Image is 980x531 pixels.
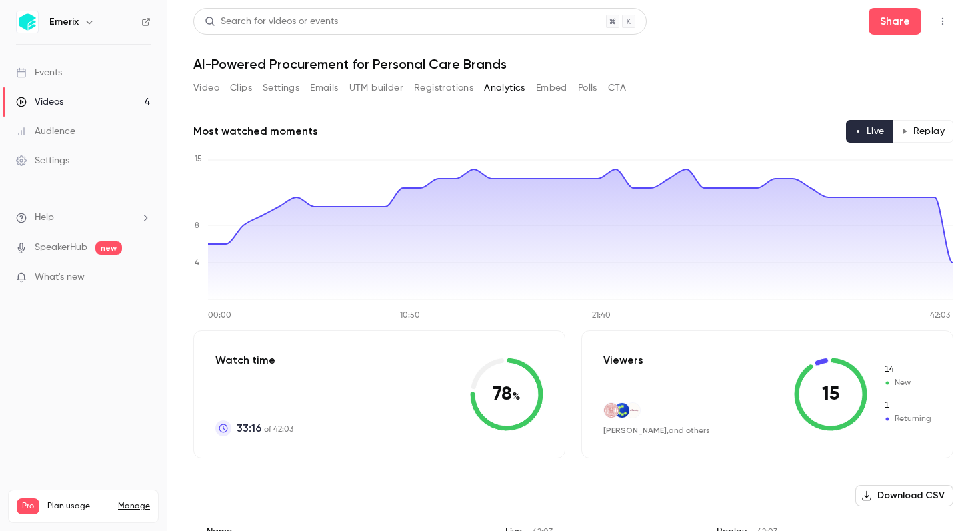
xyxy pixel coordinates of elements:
[414,77,473,99] button: Registrations
[603,426,667,435] span: [PERSON_NAME]
[237,420,293,436] p: of 42:03
[118,501,150,512] a: Manage
[625,403,640,418] img: rarebeauty.com
[16,125,75,138] div: Audience
[193,56,953,72] h1: AI-Powered Procurement for Personal Care Brands
[669,427,710,435] a: and others
[603,425,710,436] div: ,
[205,15,338,29] div: Search for videos or events
[930,312,950,320] tspan: 42:03
[195,222,199,230] tspan: 8
[846,120,893,143] button: Live
[883,377,931,389] span: New
[95,241,122,255] span: new
[536,77,567,99] button: Embed
[195,259,199,267] tspan: 4
[195,155,202,163] tspan: 15
[16,211,151,225] li: help-dropdown-opener
[263,77,299,99] button: Settings
[592,312,611,320] tspan: 21:40
[604,403,619,418] img: cornell.edu
[603,352,643,368] p: Viewers
[883,364,931,376] span: New
[17,11,38,33] img: Emerix
[193,123,318,139] h2: Most watched moments
[193,77,219,99] button: Video
[578,77,597,99] button: Polls
[608,77,626,99] button: CTA
[484,77,525,99] button: Analytics
[310,77,338,99] button: Emails
[349,77,403,99] button: UTM builder
[16,66,62,79] div: Events
[16,95,63,109] div: Videos
[35,270,85,284] span: What's new
[47,501,110,512] span: Plan usage
[883,400,931,412] span: Returning
[49,15,79,29] h6: Emerix
[400,312,420,320] tspan: 10:50
[932,11,953,32] button: Top Bar Actions
[215,352,293,368] p: Watch time
[35,211,54,225] span: Help
[35,241,87,255] a: SpeakerHub
[237,420,261,436] span: 33:16
[230,77,252,99] button: Clips
[855,485,953,506] button: Download CSV
[16,154,69,167] div: Settings
[883,413,931,425] span: Returning
[893,120,953,143] button: Replay
[615,403,629,418] img: gocubic.io
[208,312,231,320] tspan: 00:00
[869,8,921,35] button: Share
[17,498,39,514] span: Pro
